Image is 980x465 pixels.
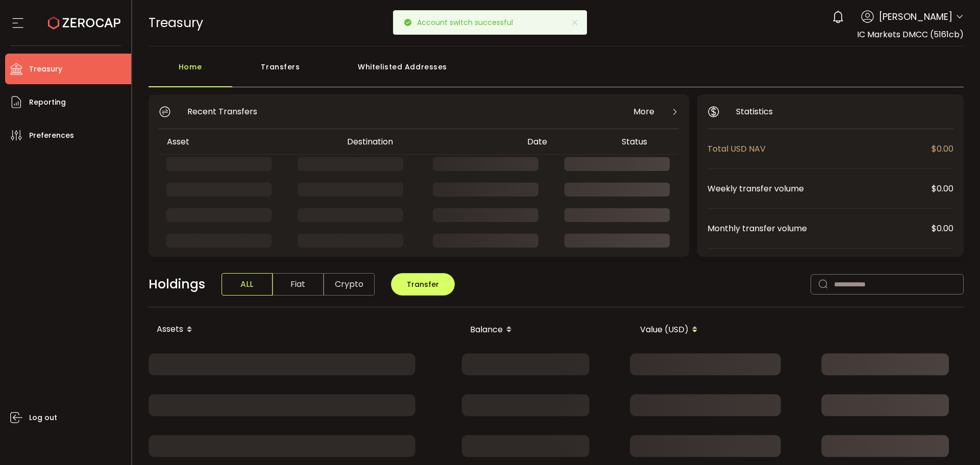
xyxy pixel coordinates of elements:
div: Asset [159,136,339,148]
div: Whitelisted Addresses [329,57,476,87]
span: Monthly transfer volume [707,222,932,235]
div: Balance [334,321,520,338]
div: Status [614,136,677,148]
span: Reporting [29,95,66,110]
span: IC Markets DMCC (5161cb) [857,29,964,40]
span: $0.00 [932,142,953,155]
button: Transfer [391,273,455,296]
div: Date [519,136,614,148]
span: $0.00 [932,222,953,235]
span: $0.00 [932,182,953,195]
div: Assets [149,321,334,338]
iframe: Chat Widget [861,355,980,465]
span: Transfer [407,279,439,289]
div: Destination [339,136,519,148]
span: Fiat [273,273,324,296]
span: Treasury [149,14,203,32]
span: Log out [29,410,57,425]
span: Treasury [29,62,62,77]
span: Preferences [29,128,74,143]
span: Weekly transfer volume [707,182,932,195]
div: Home [149,57,232,87]
span: Holdings [149,275,205,294]
span: Recent Transfers [187,105,257,118]
span: [PERSON_NAME] [879,10,952,23]
span: ALL [222,273,273,296]
span: Total USD NAV [707,142,932,155]
div: Value (USD) [520,321,706,338]
p: Account switch successful [417,19,521,26]
div: Transfers [232,57,329,87]
span: Crypto [324,273,375,296]
span: Statistics [736,105,773,118]
span: More [633,105,654,118]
